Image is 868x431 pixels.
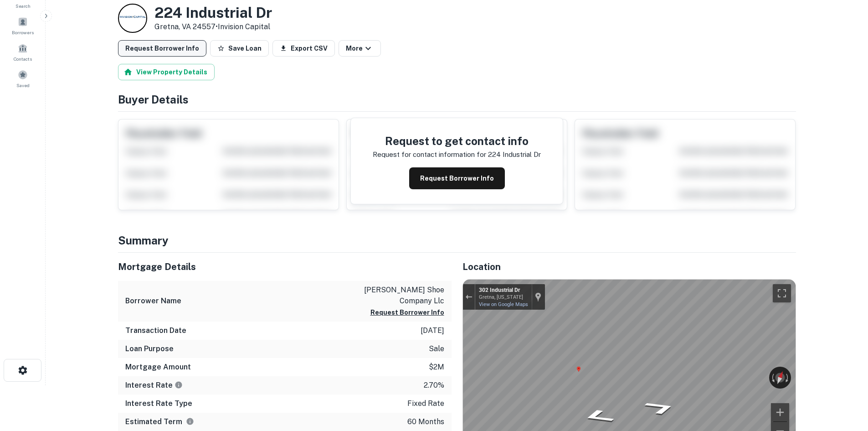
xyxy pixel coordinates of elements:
h6: Mortgage Amount [125,362,191,373]
button: Rotate counterclockwise [769,367,776,389]
button: More [339,40,381,57]
h4: Request to get contact info [373,133,541,149]
button: Zoom in [771,403,789,421]
button: Request Borrower Info [118,40,206,57]
button: Request Borrower Info [409,167,505,189]
p: [DATE] [421,325,444,336]
p: $2m [429,362,444,373]
a: Saved [3,66,43,91]
div: Gretna, [US_STATE] [479,294,528,300]
iframe: Chat Widget [822,358,868,402]
p: fixed rate [407,398,444,409]
p: 224 industrial dr [488,149,541,160]
h5: Location [462,260,796,274]
span: Contacts [14,55,32,62]
h3: 224 Industrial Dr [154,4,272,21]
p: sale [429,343,444,354]
button: Toggle fullscreen view [773,284,791,302]
h6: Interest Rate Type [125,398,192,409]
button: Request Borrower Info [370,307,444,318]
p: 60 months [407,416,444,427]
p: Gretna, VA 24557 • [154,21,272,32]
path: Go Northeast, Industrial Dr [631,397,690,418]
h6: Transaction Date [125,325,186,336]
button: Reset the view [771,366,788,389]
a: Show location on map [535,292,541,302]
path: Go Southwest, Co Rd 1327 [568,406,628,427]
h6: Estimated Term [125,416,194,427]
p: 2.70% [424,380,444,391]
p: Request for contact information for [373,149,486,160]
h6: Borrower Name [125,296,181,306]
button: Rotate clockwise [785,367,791,389]
div: 302 Industrial Dr [479,287,528,294]
svg: The interest rates displayed on the website are for informational purposes only and may be report... [175,381,183,389]
h5: Mortgage Details [118,260,452,274]
a: Borrowers [3,13,43,38]
svg: Term is based on a standard schedule for this type of loan. [186,417,194,426]
button: View Property Details [118,64,215,80]
button: Export CSV [272,40,335,57]
a: Contacts [3,40,43,64]
span: Borrowers [12,29,34,36]
h6: Interest Rate [125,380,183,391]
h4: Summary [118,232,796,249]
h6: Loan Purpose [125,343,174,354]
a: Invision Capital [218,22,270,31]
span: Search [15,2,31,10]
a: View on Google Maps [479,301,528,307]
p: [PERSON_NAME] shoe company llc [362,285,444,306]
span: Saved [16,82,30,89]
button: Save Loan [210,40,269,57]
button: Exit the Street View [463,291,475,303]
h4: Buyer Details [118,91,796,108]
